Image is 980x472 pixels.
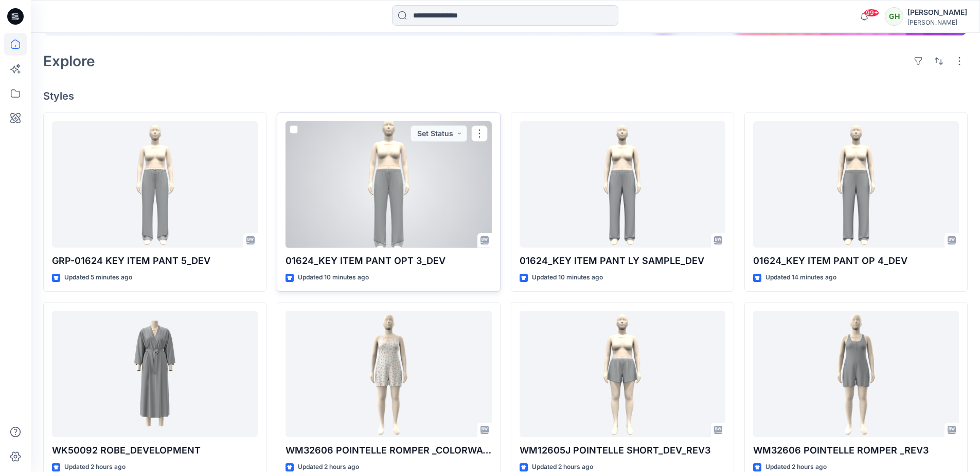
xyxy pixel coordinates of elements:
a: 01624_KEY ITEM PANT OP 4_DEV [753,121,959,248]
p: WM12605J POINTELLE SHORT_DEV_REV3 [520,443,725,458]
p: Updated 5 minutes ago [64,272,132,283]
p: Updated 10 minutes ago [532,272,603,283]
p: WK50092 ROBE_DEVELOPMENT [52,443,258,458]
h2: Explore [43,53,95,69]
a: WM12605J POINTELLE SHORT_DEV_REV3 [520,311,725,438]
a: 01624_KEY ITEM PANT LY SAMPLE_DEV [520,121,725,248]
p: 01624_KEY ITEM PANT LY SAMPLE_DEV [520,254,725,268]
div: [PERSON_NAME] [907,18,967,26]
a: 01624_KEY ITEM PANT OPT 3_DEV [286,121,491,248]
p: Updated 10 minutes ago [298,272,369,283]
div: GH [885,7,903,26]
h4: Styles [43,90,968,102]
span: 99+ [864,9,879,17]
a: WK50092 ROBE_DEVELOPMENT [52,311,258,438]
a: GRP-01624 KEY ITEM PANT 5_DEV [52,121,258,248]
div: [PERSON_NAME] [907,6,967,18]
p: WM32606 POINTELLE ROMPER _REV3 [753,443,959,458]
p: GRP-01624 KEY ITEM PANT 5_DEV [52,254,258,268]
p: 01624_KEY ITEM PANT OPT 3_DEV [286,254,491,268]
a: WM32606 POINTELLE ROMPER _COLORWAY_REV3 [286,311,491,438]
p: Updated 14 minutes ago [765,272,836,283]
p: 01624_KEY ITEM PANT OP 4_DEV [753,254,959,268]
p: WM32606 POINTELLE ROMPER _COLORWAY_REV3 [286,443,491,458]
a: WM32606 POINTELLE ROMPER _REV3 [753,311,959,438]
